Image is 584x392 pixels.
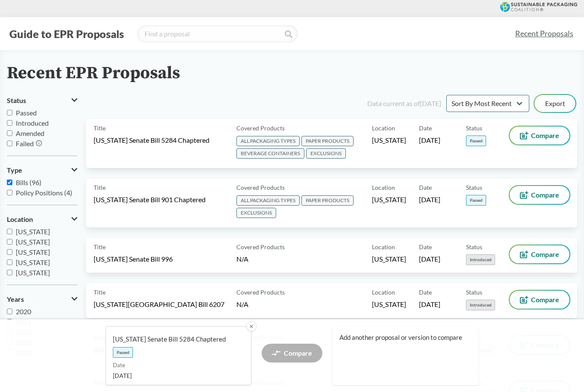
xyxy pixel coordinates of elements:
span: Date [419,124,432,133]
span: Compare [531,296,559,303]
span: Covered Products [236,288,285,297]
span: [US_STATE][GEOGRAPHIC_DATA] Bill 6207 [94,300,224,309]
a: [US_STATE] Senate Bill 5284 ChapteredPassedDate[DATE] [106,326,251,385]
span: Location [7,215,33,223]
span: N/A [236,255,248,263]
span: [US_STATE] [16,248,50,256]
span: [US_STATE] [372,136,406,145]
input: Find a proposal [137,25,298,42]
button: Compare [510,127,569,144]
span: N/A [236,300,248,308]
button: ✕ [246,321,257,331]
input: 2021 [7,319,12,324]
span: [US_STATE] [372,300,406,309]
span: Title [94,288,106,297]
span: Introduced [16,119,49,127]
span: 2021 [16,318,31,326]
span: [US_STATE] [372,254,406,264]
input: Policy Positions (4) [7,190,12,195]
span: 2020 [16,307,31,315]
input: 2020 [7,309,12,314]
span: [US_STATE] [16,238,50,246]
input: [US_STATE] [7,229,12,234]
span: Title [94,183,106,192]
span: Title [94,242,106,251]
button: Status [7,93,77,108]
button: Guide to EPR Proposals [7,27,127,41]
span: Policy Positions (4) [16,189,72,197]
span: Date [419,288,432,297]
input: Amended [7,130,12,136]
span: Compare [531,251,559,258]
button: Type [7,163,77,177]
span: Years [7,295,24,303]
span: Title [94,124,106,133]
span: Introduced [466,300,495,310]
span: [US_STATE] Senate Bill 5284 Chaptered [94,136,209,145]
button: Export [534,95,575,112]
span: [DATE] [419,254,440,264]
input: [US_STATE] [7,259,12,265]
input: [US_STATE] [7,249,12,255]
span: [US_STATE] [16,258,50,266]
input: Introduced [7,120,12,126]
span: Add another proposal or version to compare [339,333,465,342]
h2: Recent EPR Proposals [7,64,180,83]
span: Passed [113,347,133,358]
span: Passed [466,195,486,206]
span: ALL PACKAGING TYPES [236,136,300,146]
span: [US_STATE] [16,227,50,236]
span: [DATE] [419,136,440,145]
span: Covered Products [236,183,285,192]
span: Introduced [466,254,495,265]
input: Bills (96) [7,180,12,185]
span: [US_STATE] [372,195,406,204]
span: PAPER PRODUCTS [301,195,354,206]
span: Date [113,361,237,370]
button: Location [7,212,77,227]
span: PAPER PRODUCTS [301,136,354,146]
span: Type [7,166,22,174]
a: Recent Proposals [511,24,577,43]
input: Passed [7,110,12,115]
span: Covered Products [236,242,285,251]
input: [US_STATE] [7,270,12,275]
input: Failed [7,141,12,146]
span: Status [466,183,482,192]
button: Compare [510,245,569,263]
span: Location [372,288,395,297]
span: Passed [466,136,486,146]
span: [US_STATE] Senate Bill 996 [94,254,173,264]
span: Bills (96) [16,178,41,186]
span: Location [372,242,395,251]
div: Data current as of [DATE] [367,98,441,109]
span: BEVERAGE CONTAINERS [236,148,304,159]
span: Status [7,97,26,104]
span: Status [466,124,482,133]
button: Compare [510,186,569,204]
span: Compare [531,192,559,198]
span: Date [419,242,432,251]
span: Amended [16,129,44,137]
span: Failed [16,139,34,147]
span: Location [372,124,395,133]
span: Compare [531,132,559,139]
span: [DATE] [113,371,237,380]
span: Date [419,183,432,192]
input: [US_STATE] [7,239,12,245]
span: [DATE] [419,300,440,309]
span: Passed [16,109,37,117]
span: ALL PACKAGING TYPES [236,195,300,206]
span: Status [466,288,482,297]
span: [US_STATE] Senate Bill 901 Chaptered [94,195,206,204]
span: EXCLUSIONS [306,148,346,159]
button: Years [7,292,77,307]
span: [US_STATE] Senate Bill 5284 Chaptered [113,335,237,344]
span: Location [372,183,395,192]
button: Compare [510,291,569,309]
span: Covered Products [236,124,285,133]
span: EXCLUSIONS [236,208,276,218]
span: [US_STATE] [16,268,50,277]
span: Status [466,242,482,251]
span: [DATE] [419,195,440,204]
